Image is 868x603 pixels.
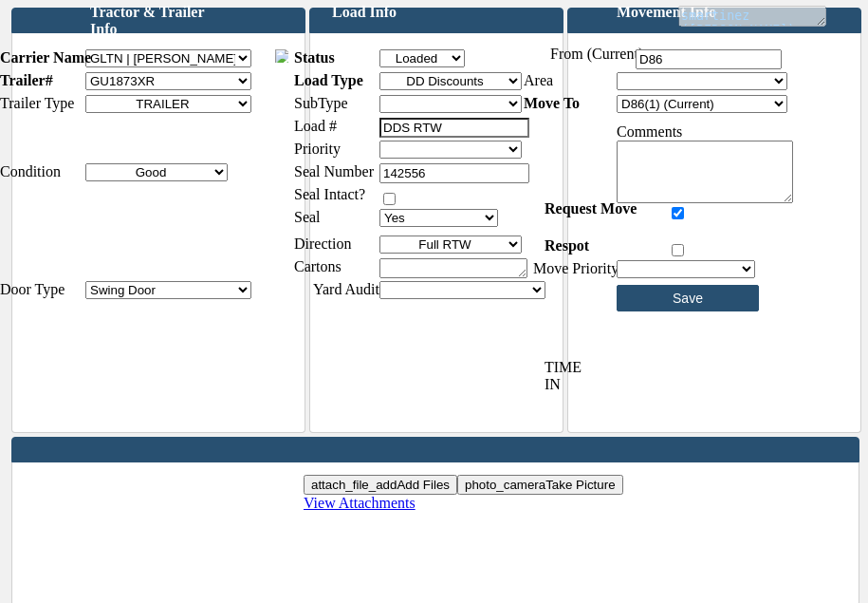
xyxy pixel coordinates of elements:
a: View Attachments [304,495,416,511]
span: Area [524,72,553,89]
span: Move To [524,95,580,112]
span: Load Type [294,72,363,89]
input: Save [617,285,759,311]
span: Yard Audit [313,281,379,298]
span: Seal Number [294,163,374,180]
span: Priority [294,141,341,158]
span: Status [294,49,335,66]
span: From (Current) [550,46,643,63]
span: photo_camera [465,478,545,492]
span: Seal Intact? [294,186,365,203]
span: Tractor & Trailer Info [90,4,209,38]
span: Request Move [545,200,663,217]
span: attach_file_add [311,478,397,492]
span: Load # [294,118,337,135]
textarea: smartinez ([PERSON_NAME]) [678,6,826,27]
span: Move Priority [533,260,619,277]
span: Movement Info [617,4,716,21]
span: SubType [294,95,348,112]
button: attach_file_addAdd Files [304,475,457,495]
span: Load Info [332,4,397,21]
span: Cartons [294,258,342,275]
span: Seal [294,209,321,226]
button: photo_cameraTake Picture [457,475,623,495]
span: Comments [617,123,682,141]
span: Respot [545,237,663,254]
img: Edit [275,49,288,63]
span: TIME IN [545,359,597,393]
span: Direction [294,236,351,253]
